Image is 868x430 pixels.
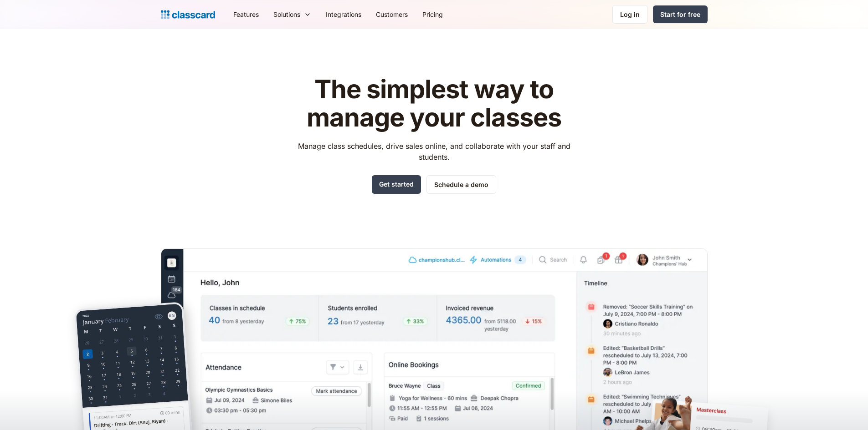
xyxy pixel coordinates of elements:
a: Integrations [318,4,369,25]
a: Customers [369,4,415,25]
a: Schedule a demo [426,175,496,194]
a: Logo [161,8,215,21]
a: Start for free [653,5,708,23]
h1: The simplest way to manage your classes [289,76,579,132]
div: Solutions [266,4,318,25]
div: Solutions [273,10,300,19]
p: Manage class schedules, drive sales online, and collaborate with your staff and students. [289,141,579,162]
div: Start for free [660,10,700,19]
a: Pricing [415,4,450,25]
a: Features [226,4,266,25]
a: Get started [372,175,421,194]
div: Log in [620,10,640,19]
a: Log in [612,5,647,24]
